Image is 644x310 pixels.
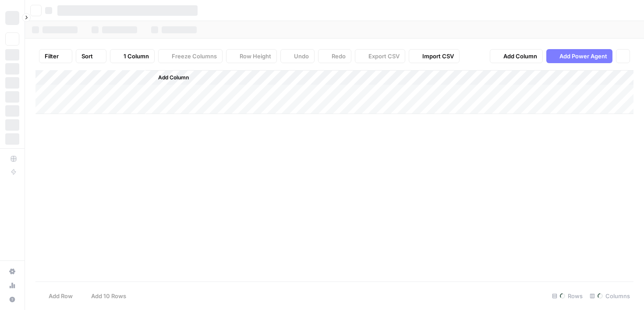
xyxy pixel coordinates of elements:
[548,289,586,303] div: Rows
[280,49,315,63] button: Undo
[490,49,543,63] button: Add Column
[332,52,346,61] span: Redo
[158,49,223,63] button: Freeze Columns
[147,72,192,83] button: Add Column
[355,49,405,63] button: Export CSV
[422,52,454,61] span: Import CSV
[5,292,19,306] button: Help + Support
[559,52,607,61] span: Add Power Agent
[81,52,93,61] span: Sort
[226,49,277,63] button: Row Height
[546,49,612,63] button: Add Power Agent
[158,74,189,82] span: Add Column
[172,52,217,61] span: Freeze Columns
[35,289,78,303] button: Add Row
[91,292,126,300] span: Add 10 Rows
[368,52,400,61] span: Export CSV
[45,52,59,61] span: Filter
[240,52,271,61] span: Row Height
[39,49,72,63] button: Filter
[503,52,537,61] span: Add Column
[586,289,633,303] div: Columns
[294,52,309,61] span: Undo
[124,52,149,61] span: 1 Column
[76,49,106,63] button: Sort
[318,49,351,63] button: Redo
[5,278,19,292] a: Usage
[78,289,131,303] button: Add 10 Rows
[110,49,155,63] button: 1 Column
[5,264,19,278] a: Settings
[49,292,73,300] span: Add Row
[409,49,460,63] button: Import CSV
